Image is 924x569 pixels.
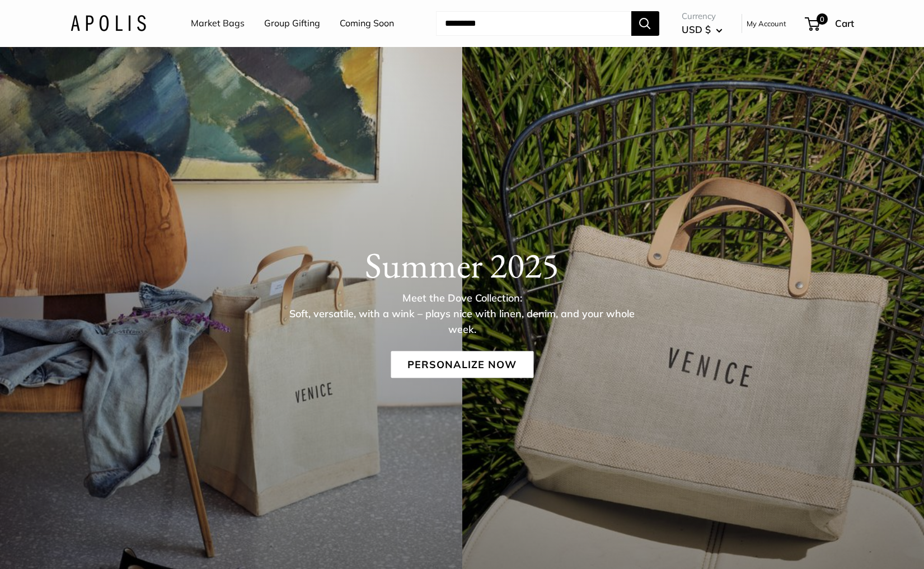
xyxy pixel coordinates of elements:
a: My Account [747,17,786,30]
span: Cart [835,17,854,29]
span: 0 [816,13,827,25]
input: Search... [436,11,631,36]
span: USD $ [682,23,711,35]
p: Meet the Dove Collection: Soft, versatile, with a wink – plays nice with linen, denim, and your w... [280,290,644,337]
img: Apolis [71,15,146,31]
a: Group Gifting [264,15,320,32]
button: Search [631,11,659,36]
a: 0 Cart [806,15,854,32]
a: Coming Soon [340,15,394,32]
button: USD $ [682,21,723,39]
h1: Summer 2025 [71,244,854,286]
span: Currency [682,8,723,24]
a: Personalize Now [391,351,533,378]
a: Market Bags [191,15,245,32]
